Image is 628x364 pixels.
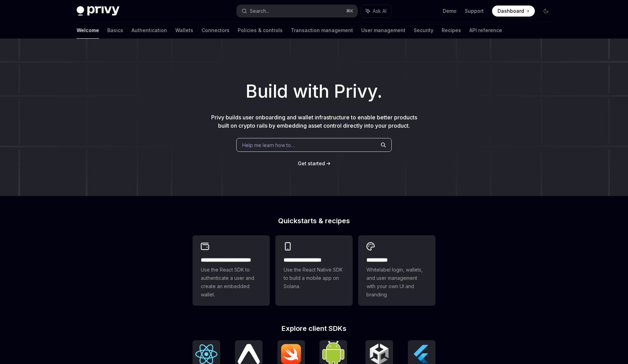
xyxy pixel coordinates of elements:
[373,8,386,14] span: Ask AI
[492,6,535,17] a: Dashboard
[361,22,405,39] a: User management
[498,8,524,14] span: Dashboard
[201,266,262,299] span: Use the React SDK to authenticate a user and create an embedded wallet.
[465,8,484,14] a: Support
[202,22,229,39] a: Connectors
[442,22,461,39] a: Recipes
[469,22,502,39] a: API reference
[131,22,167,39] a: Authentication
[298,160,325,167] a: Get started
[193,217,435,224] h2: Quickstarts & recipes
[284,266,344,291] span: Use the React Native SDK to build a mobile app on Solana.
[291,22,353,39] a: Transaction management
[361,5,391,17] button: Ask AI
[193,325,435,332] h2: Explore client SDKs
[346,8,353,14] span: ⌘ K
[358,235,435,306] a: **** *****Whitelabel login, wallets, and user management with your own UI and branding.
[443,8,457,14] a: Demo
[77,22,99,39] a: Welcome
[107,22,123,39] a: Basics
[414,22,433,39] a: Security
[242,141,295,149] span: Help me learn how to…
[238,344,260,364] img: React Native
[275,235,353,306] a: **** **** **** ***Use the React Native SDK to build a mobile app on Solana.
[238,22,283,39] a: Policies & controls
[211,114,417,129] span: Privy builds user onboarding and wallet infrastructure to enable better products built on crypto ...
[77,6,119,16] img: dark logo
[366,266,427,299] span: Whitelabel login, wallets, and user management with your own UI and branding.
[237,5,357,17] button: Search...⌘K
[250,7,269,15] div: Search...
[175,22,193,39] a: Wallets
[298,160,325,166] span: Get started
[11,78,617,105] h1: Build with Privy.
[195,344,217,364] img: React
[540,6,551,17] button: Toggle dark mode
